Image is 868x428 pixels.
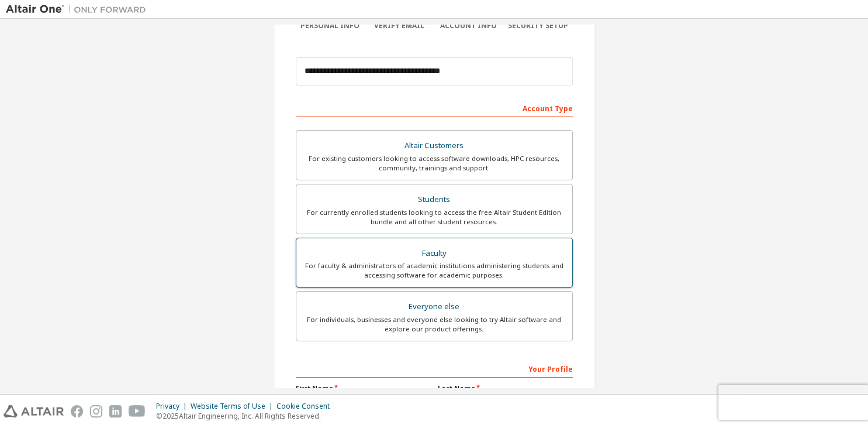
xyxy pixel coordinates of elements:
div: Your Profile [296,359,573,378]
div: Altair Customers [303,138,565,154]
p: © 2025 Altair Engineering, Inc. All Rights Reserved. [156,411,337,421]
label: Last Name [438,384,573,393]
img: linkedin.svg [109,405,122,417]
div: Verify Email [365,21,434,30]
div: Account Type [296,98,573,117]
div: Website Terms of Use [191,402,276,411]
div: For existing customers looking to access software downloads, HPC resources, community, trainings ... [303,154,565,173]
div: Security Setup [503,21,573,30]
div: Students [303,191,565,208]
div: For individuals, businesses and everyone else looking to try Altair software and explore our prod... [303,315,565,334]
div: Everyone else [303,299,565,315]
img: instagram.svg [90,405,102,417]
div: For currently enrolled students looking to access the free Altair Student Edition bundle and all ... [303,208,565,227]
img: facebook.svg [71,405,83,417]
div: Personal Info [296,21,365,30]
div: Faculty [303,245,565,262]
div: Privacy [156,402,191,411]
div: Account Info [434,21,504,30]
iframe: reCAPTCHA [718,385,868,420]
img: youtube.svg [129,405,146,417]
img: altair_logo.svg [4,405,64,417]
div: Cookie Consent [276,402,337,411]
img: Altair One [6,4,152,15]
div: For faculty & administrators of academic institutions administering students and accessing softwa... [303,261,565,280]
label: First Name [296,384,431,393]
